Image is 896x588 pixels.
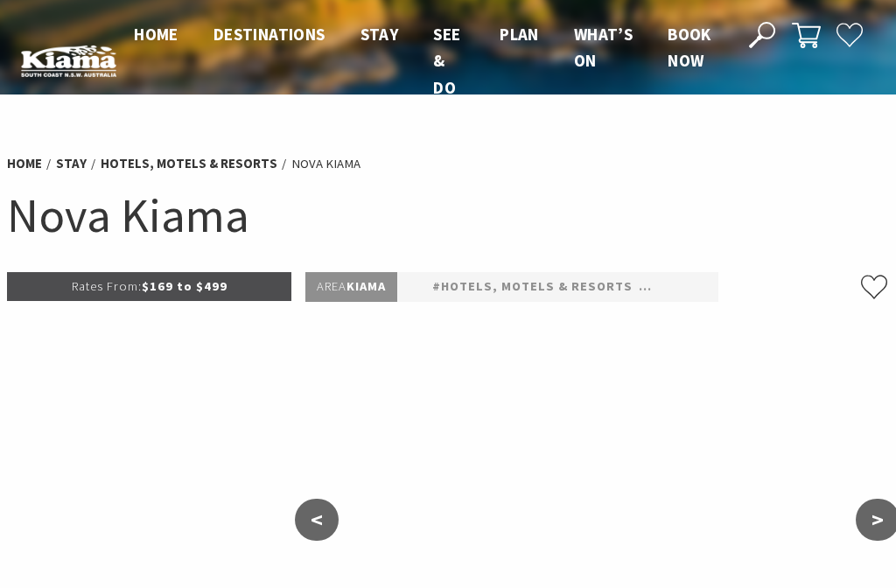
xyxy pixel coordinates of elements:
a: Home [7,155,42,172]
a: #Self Contained [639,276,757,297]
span: See & Do [433,24,460,98]
p: Kiama [305,272,397,302]
span: Stay [360,24,399,45]
span: Plan [500,24,539,45]
li: Nova Kiama [291,153,360,174]
a: Hotels, Motels & Resorts [101,155,277,172]
span: What’s On [574,24,633,71]
h1: Nova Kiama [7,184,889,246]
p: $169 to $499 [7,272,291,301]
a: Stay [56,155,87,172]
span: Rates From: [72,278,142,294]
button: < [295,499,339,541]
span: Home [134,24,178,45]
a: #Hotels, Motels & Resorts [432,276,633,297]
span: Destinations [213,24,325,45]
span: Book now [668,24,711,71]
nav: Main Menu [116,21,729,101]
span: Area [317,278,346,294]
img: Kiama Logo [21,45,116,78]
